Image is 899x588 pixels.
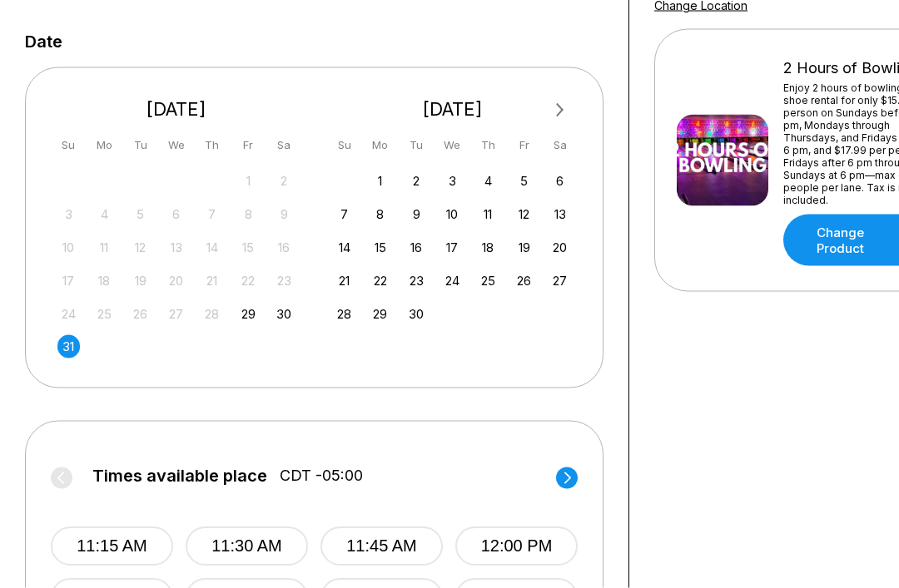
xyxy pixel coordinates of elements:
div: Sa [273,134,296,156]
div: Th [477,134,499,156]
div: Choose Wednesday, September 10th, 2025 [441,203,464,225]
div: Choose Sunday, September 21st, 2025 [333,269,355,292]
div: Choose Friday, September 19th, 2025 [513,236,535,259]
div: Choose Tuesday, September 23rd, 2025 [405,269,427,292]
div: Su [57,134,80,156]
div: Choose Tuesday, September 16th, 2025 [405,236,427,259]
button: 12:00 PM [455,527,578,566]
div: Choose Monday, September 1st, 2025 [369,170,391,192]
div: Not available Sunday, August 10th, 2025 [57,236,80,259]
span: Times available place [92,467,267,486]
div: Fr [237,134,260,156]
div: Choose Sunday, August 31st, 2025 [57,335,80,358]
div: Choose Saturday, August 30th, 2025 [273,303,296,325]
div: Choose Monday, September 29th, 2025 [369,303,391,325]
div: Not available Sunday, August 3rd, 2025 [57,203,80,225]
div: Not available Tuesday, August 19th, 2025 [129,269,151,292]
div: We [441,134,464,156]
div: Not available Tuesday, August 26th, 2025 [129,303,151,325]
div: Choose Tuesday, September 30th, 2025 [405,303,427,325]
button: 11:30 AM [186,527,308,566]
div: Not available Saturday, August 16th, 2025 [273,236,296,259]
button: Next Month [547,97,574,124]
div: Choose Friday, September 26th, 2025 [513,269,535,292]
div: Choose Friday, August 29th, 2025 [237,303,260,325]
div: Not available Thursday, August 7th, 2025 [201,203,223,225]
div: Not available Monday, August 11th, 2025 [93,236,116,259]
div: Not available Thursday, August 28th, 2025 [201,303,223,325]
div: Choose Sunday, September 28th, 2025 [333,303,355,325]
div: Choose Thursday, September 25th, 2025 [477,269,499,292]
div: [DATE] [327,98,579,121]
div: Mo [93,134,116,156]
div: Choose Saturday, September 6th, 2025 [549,170,571,192]
div: Not available Wednesday, August 6th, 2025 [165,203,187,225]
div: Mo [369,134,391,156]
div: Choose Thursday, September 4th, 2025 [477,170,499,192]
div: Choose Sunday, September 7th, 2025 [333,203,355,225]
div: Not available Sunday, August 24th, 2025 [57,303,80,325]
div: Choose Monday, September 8th, 2025 [369,203,391,225]
div: Not available Saturday, August 9th, 2025 [273,203,296,225]
div: Not available Monday, August 25th, 2025 [93,303,116,325]
div: Choose Monday, September 15th, 2025 [369,236,391,259]
div: Choose Sunday, September 14th, 2025 [333,236,355,259]
div: Not available Friday, August 22nd, 2025 [237,269,260,292]
img: 2 Hours of Bowling [677,115,768,206]
div: Not available Friday, August 15th, 2025 [237,236,260,259]
div: Not available Wednesday, August 20th, 2025 [165,269,187,292]
div: We [165,134,187,156]
div: Not available Thursday, August 14th, 2025 [201,236,223,259]
div: Not available Wednesday, August 13th, 2025 [165,236,187,259]
div: Choose Thursday, September 18th, 2025 [477,236,499,259]
label: Date [25,32,62,51]
div: Not available Monday, August 18th, 2025 [93,269,116,292]
div: Not available Tuesday, August 12th, 2025 [129,236,151,259]
div: [DATE] [51,98,302,121]
div: Choose Saturday, September 13th, 2025 [549,203,571,225]
div: Not available Friday, August 8th, 2025 [237,203,260,225]
div: Choose Saturday, September 27th, 2025 [549,269,571,292]
div: Not available Saturday, August 23rd, 2025 [273,269,296,292]
div: Choose Wednesday, September 3rd, 2025 [441,170,464,192]
span: CDT -05:00 [280,467,363,486]
div: Not available Thursday, August 21st, 2025 [201,269,223,292]
div: Sa [549,134,571,156]
div: Choose Friday, September 5th, 2025 [513,170,535,192]
div: Not available Monday, August 4th, 2025 [93,203,116,225]
div: Not available Sunday, August 17th, 2025 [57,269,80,292]
div: Choose Monday, September 22nd, 2025 [369,269,391,292]
div: Choose Wednesday, September 24th, 2025 [441,269,464,292]
div: Not available Friday, August 1st, 2025 [237,170,260,192]
div: Choose Tuesday, September 2nd, 2025 [405,170,427,192]
div: Choose Wednesday, September 17th, 2025 [441,236,464,259]
div: Not available Saturday, August 2nd, 2025 [273,170,296,192]
div: Not available Wednesday, August 27th, 2025 [165,303,187,325]
div: Not available Tuesday, August 5th, 2025 [129,203,151,225]
div: Tu [129,134,151,156]
div: Choose Thursday, September 11th, 2025 [477,203,499,225]
div: Choose Tuesday, September 9th, 2025 [405,203,427,225]
div: Tu [405,134,427,156]
div: month 2025-08 [55,168,298,358]
div: Choose Friday, September 12th, 2025 [513,203,535,225]
div: Fr [513,134,535,156]
div: month 2025-09 [331,168,574,325]
button: 11:45 AM [320,527,443,566]
div: Su [333,134,355,156]
button: 11:15 AM [51,527,173,566]
div: Th [201,134,223,156]
div: Choose Saturday, September 20th, 2025 [549,236,571,259]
